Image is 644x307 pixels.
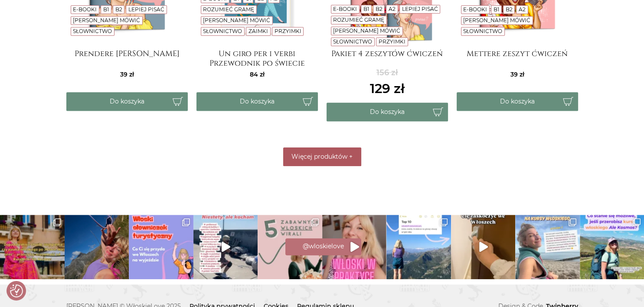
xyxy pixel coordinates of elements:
a: Prendere [PERSON_NAME] [66,49,188,67]
button: Do koszyka [327,103,448,121]
button: Do koszyka [457,92,578,111]
span: @wloskielove [303,242,344,250]
del: 156 [370,67,405,79]
svg: Clone [569,218,576,226]
a: B2 [115,6,122,13]
a: E-booki [333,6,357,12]
a: Lepiej pisać [128,6,164,13]
a: Instagram @wloskielove [285,238,361,255]
img: A Wy? [193,215,258,279]
a: B2 [505,6,512,13]
a: Play [451,215,516,279]
span: + [349,153,353,160]
a: [PERSON_NAME] mówić [73,17,140,23]
a: Przyimki [274,28,301,34]
a: Clone [515,215,580,279]
a: B2 [375,6,382,12]
svg: Play [479,242,488,252]
span: 84 [250,70,265,78]
a: Rozumieć gramę [203,6,254,13]
a: Zaimki [248,28,268,34]
a: Play [322,215,387,279]
a: B1 [494,6,499,13]
a: B1 [363,6,369,12]
img: Tak naprawdę to nie koniec bo był i strach przed burzą w namiocie i przekroczenie kolejnej granic... [386,215,451,279]
a: A2 [389,6,396,12]
a: Un giro per i verbi Przewodnik po świecie włoskich czasowników [196,49,318,67]
img: To możesz być Ty! O tym mało się mówi, ale znajomość języka obcego to też… ✨ większą pewność sieb... [65,215,129,279]
a: [PERSON_NAME] mówić [203,17,270,23]
a: [PERSON_NAME] mówić [333,27,400,34]
a: Lepiej pisać [402,6,438,12]
a: Rozumieć gramę [333,17,384,23]
a: Słownictwo [203,28,242,34]
a: E-booki [73,6,97,13]
img: Od lat chciałam Wam o tym powiedzieć 🙈🤭🤭 to może mało “rolkowa” rolka, ale zamiast szukać formy p... [322,215,387,279]
span: 39 [120,70,134,78]
svg: Clone [182,218,190,226]
button: Preferencje co do zgód [10,284,23,297]
button: Więcej produktów + [283,147,361,166]
ins: 129 [370,79,405,98]
a: Play [193,215,258,279]
a: E-booki [463,6,487,13]
a: Pakiet 4 zeszytów ćwiczeń [327,49,448,67]
span: 39 [510,70,524,78]
svg: Clone [440,218,448,226]
a: Clone [129,215,193,279]
span: Więcej produktów [291,153,347,160]
a: Słownictwo [73,28,112,34]
button: Do koszyka [66,92,188,111]
img: Z tym mini kursem możesz zacząć przygodę z włoskim w każdej chwili, to krótki kurs, w którym star... [129,215,193,279]
a: Mettere zeszyt ćwiczeń [457,49,578,67]
a: Przyimki [379,38,405,45]
a: Słownictwo [463,28,502,34]
img: Vol. 2 włoskich śmieszków, który bawi najbardziej? O czym jeszcze zapomniałam? - - Ps Hałas w tle... [258,215,322,279]
img: 1) W wielu barach i innych lokalach z jedzeniem za ladą najpierw płacimy przy kasie za to, co chc... [451,215,516,279]
svg: Play [222,242,230,252]
img: Jeszce tylko dzisiaj, sobota, piątek i poniedziałek żeby dołączyć do Ale Kosmos, który bierze Was... [515,215,580,279]
a: [PERSON_NAME] mówić [463,17,530,23]
a: Słownictwo [333,38,372,45]
svg: Clone [633,218,641,226]
a: Clone [386,215,451,279]
svg: Play [350,242,359,252]
a: Clone [258,215,322,279]
svg: Clone [311,218,319,226]
a: B1 [103,6,109,13]
a: A2 [519,6,526,13]
img: Revisit consent button [10,284,23,297]
button: Do koszyka [196,92,318,111]
svg: Clone [53,218,61,226]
